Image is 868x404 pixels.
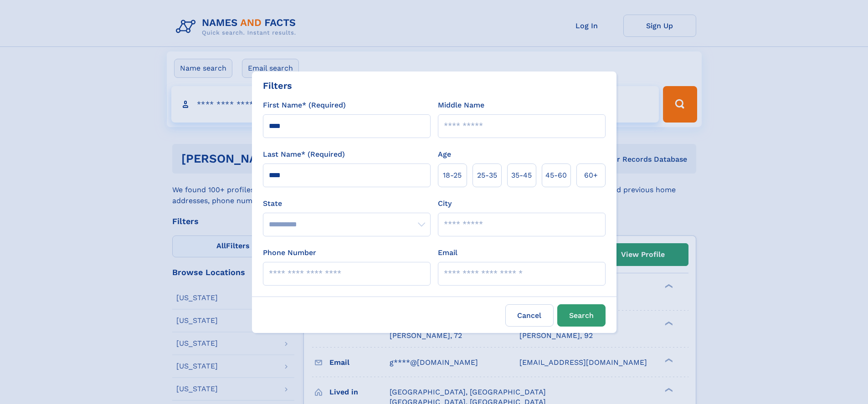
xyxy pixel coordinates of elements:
label: State [263,198,431,209]
span: 45‑60 [545,170,567,181]
span: 25‑35 [477,170,497,181]
span: 18‑25 [443,170,462,181]
label: First Name* (Required) [263,100,346,111]
label: City [438,198,452,209]
button: Search [557,304,606,327]
span: 35‑45 [511,170,532,181]
div: Filters [263,79,292,92]
span: 60+ [584,170,598,181]
label: Age [438,149,451,160]
label: Middle Name [438,100,484,111]
label: Cancel [505,304,554,327]
label: Phone Number [263,247,316,258]
label: Last Name* (Required) [263,149,345,160]
label: Email [438,247,457,258]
